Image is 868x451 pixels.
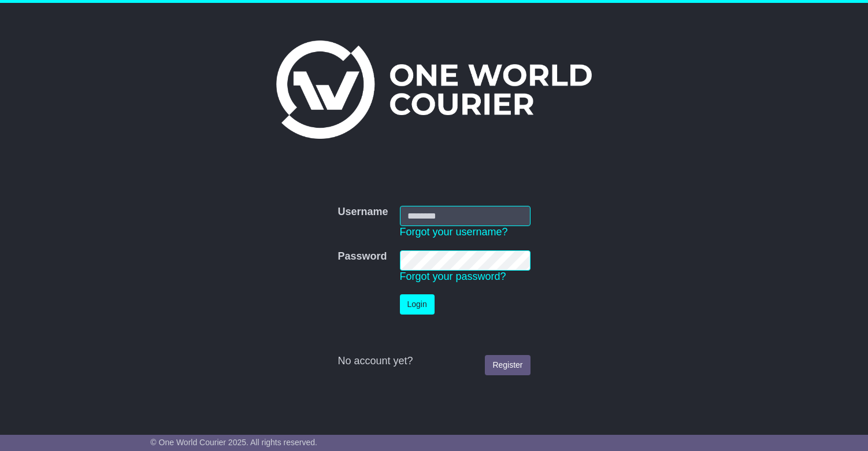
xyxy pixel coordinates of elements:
[337,250,387,263] label: Password
[337,355,530,368] div: No account yet?
[337,206,388,219] label: Username
[400,271,506,282] a: Forgot your password?
[400,226,508,238] a: Forgot your username?
[150,438,317,447] span: © One World Courier 2025. All rights reserved.
[400,294,435,315] button: Login
[276,40,592,139] img: One World
[485,355,530,375] a: Register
